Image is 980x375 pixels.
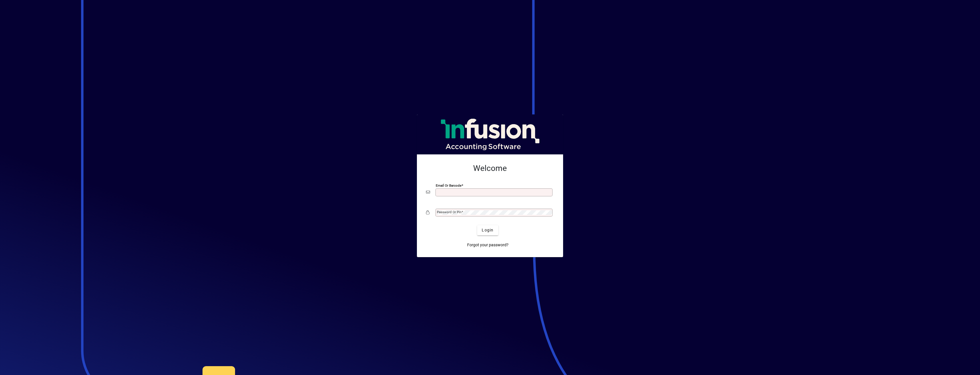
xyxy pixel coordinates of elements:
button: Login [477,225,498,235]
span: Forgot your password? [467,242,509,248]
h2: Welcome [426,164,554,173]
a: Forgot your password? [465,240,511,250]
mat-label: Password or Pin [437,210,461,214]
mat-label: Email or Barcode [436,183,461,187]
span: Login [482,227,493,233]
